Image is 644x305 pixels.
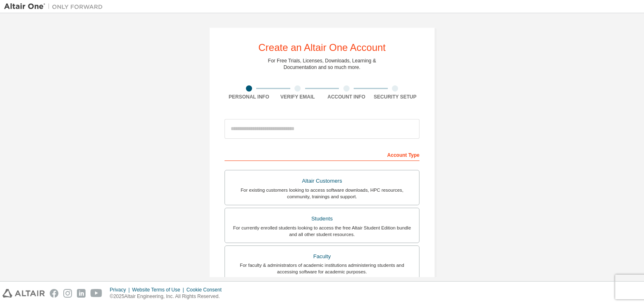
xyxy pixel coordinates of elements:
[2,289,45,298] img: altair_logo.svg
[90,289,102,298] img: youtube.svg
[258,43,386,53] div: Create an Altair One Account
[132,287,186,293] div: Website Terms of Use
[225,94,273,100] div: Personal Info
[230,175,414,187] div: Altair Customers
[63,289,72,298] img: instagram.svg
[322,94,371,100] div: Account Info
[77,289,86,298] img: linkedin.svg
[225,148,419,161] div: Account Type
[268,57,376,71] div: For Free Trials, Licenses, Downloads, Learning & Documentation and so much more.
[273,94,322,100] div: Verify Email
[186,287,226,293] div: Cookie Consent
[50,289,58,298] img: facebook.svg
[110,293,227,300] p: © 2025 Altair Engineering, Inc. All Rights Reserved.
[110,287,132,293] div: Privacy
[230,213,414,225] div: Students
[371,94,420,100] div: Security Setup
[230,225,414,238] div: For currently enrolled students looking to access the free Altair Student Edition bundle and all ...
[230,187,414,200] div: For existing customers looking to access software downloads, HPC resources, community, trainings ...
[230,251,414,262] div: Faculty
[4,2,107,11] img: Altair One
[230,262,414,275] div: For faculty & administrators of academic institutions administering students and accessing softwa...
